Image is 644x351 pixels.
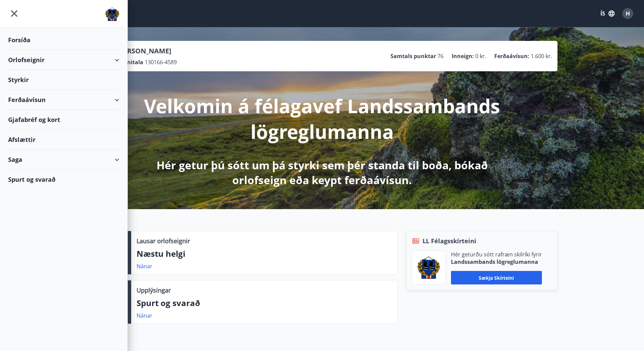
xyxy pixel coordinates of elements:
[475,52,486,60] span: 0 kr.
[417,256,440,279] img: 1cqKbADZNYZ4wXUG0EC2JmCwhQh0Y6EN22Kw4FTY.png
[494,52,529,60] p: Ferðaávísun :
[8,50,119,70] div: Orlofseignir
[117,58,143,66] p: Kennitala
[437,52,444,60] span: 76
[8,30,119,50] div: Forsíða
[137,262,152,270] a: Nánar
[626,10,630,17] span: H
[137,236,190,245] p: Lausar orlofseignir
[390,52,436,60] p: Samtals punktar
[620,5,636,22] button: H
[8,110,119,130] div: Gjafabréf og kort
[452,52,474,60] p: Inneign :
[8,170,119,189] div: Spurt og svarað
[451,251,542,258] p: Hér geturðu sótt rafræn skilríki fyrir
[144,158,501,187] p: Hér getur þú sótt um þá styrki sem þér standa til boða, bókað orlofseign eða keypt ferðaávísun.
[531,52,552,60] span: 1.600 kr.
[145,58,177,66] span: 130166-4589
[423,236,476,245] span: LL Félagsskírteini
[137,312,152,319] a: Nánar
[117,46,177,56] p: [PERSON_NAME]
[8,150,119,170] div: Saga
[8,130,119,150] div: Afslættir
[137,297,392,309] p: Spurt og svarað
[597,7,618,20] button: ÍS
[105,7,119,21] img: union_logo
[8,7,20,20] button: menu
[144,93,501,144] p: Velkomin á félagavef Landssambands lögreglumanna
[451,258,542,266] p: Landssambands lögreglumanna
[137,248,392,259] p: Næstu helgi
[8,70,119,90] div: Styrkir
[451,271,542,284] button: Sækja skírteini
[8,90,119,110] div: Ferðaávísun
[137,286,171,295] p: Upplýsingar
